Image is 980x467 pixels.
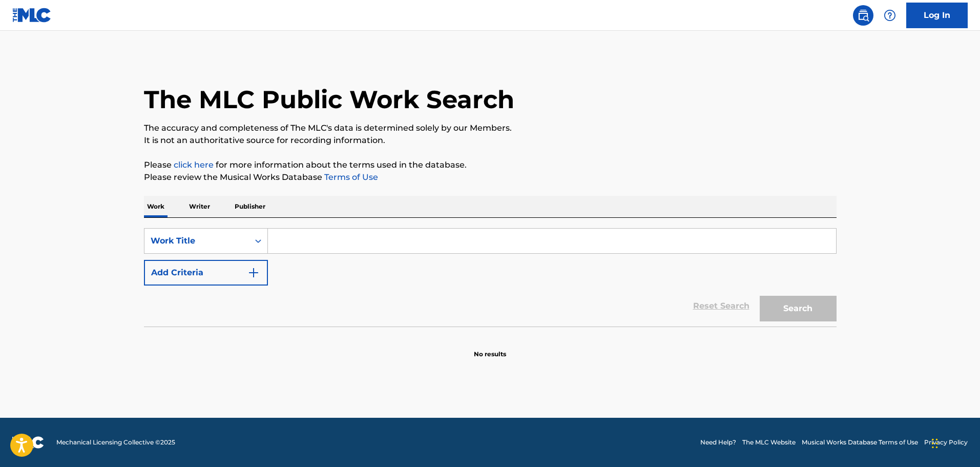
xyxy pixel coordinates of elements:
[857,9,869,22] img: search
[12,8,52,23] img: MLC Logo
[247,267,260,279] img: 9d2ae6d4665cec9f34b9.svg
[853,5,873,26] a: Public Search
[144,84,514,115] h1: The MLC Public Work Search
[144,228,837,327] form: Search Form
[802,438,918,447] a: Musical Works Database Terms of Use
[884,9,896,22] img: help
[56,438,175,447] span: Mechanical Licensing Collective © 2025
[144,171,837,184] p: Please review the Musical Works Database
[186,196,213,217] p: Writer
[742,438,796,447] a: The MLC Website
[929,418,980,467] iframe: Chat Widget
[906,3,968,28] a: Log In
[474,337,506,359] p: No results
[700,438,736,447] a: Need Help?
[232,196,268,217] p: Publisher
[880,5,900,26] div: Help
[924,438,968,447] a: Privacy Policy
[144,159,837,171] p: Please for more information about the terms used in the database.
[144,196,168,217] p: Work
[932,428,938,459] div: Drag
[322,172,378,182] a: Terms of Use
[151,235,243,247] div: Work Title
[144,134,837,147] p: It is not an authoritative source for recording information.
[144,122,837,134] p: The accuracy and completeness of The MLC's data is determined solely by our Members.
[12,436,44,449] img: logo
[144,260,268,286] button: Add Criteria
[174,160,214,170] a: click here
